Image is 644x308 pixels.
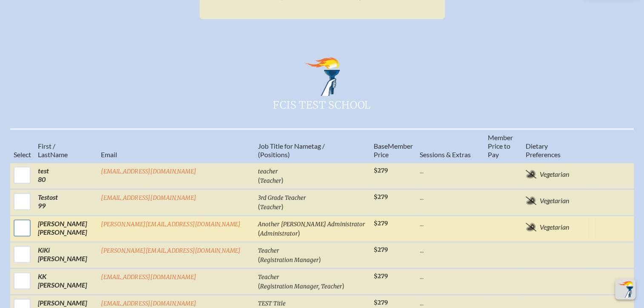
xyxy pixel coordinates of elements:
span: ) [319,255,321,263]
th: Job Title for Nametag / (Positions) [255,129,370,163]
a: [PERSON_NAME][EMAIL_ADDRESS][DOMAIN_NAME] [101,247,240,254]
th: Member Price to Pay [484,129,522,163]
p: ... [420,219,481,228]
span: Select [14,150,31,158]
span: Another [PERSON_NAME] Administrator [258,221,365,228]
span: teacher [258,168,278,175]
span: $279 [374,273,388,280]
span: FCIS Test School [186,96,458,113]
span: $279 [374,246,388,253]
span: First / [38,142,55,150]
span: Vegetarian [540,223,569,231]
span: Teacher [258,273,279,281]
span: er [407,142,413,150]
a: [EMAIL_ADDRESS][DOMAIN_NAME] [101,194,196,201]
span: Teacher [258,247,279,254]
p: ... [420,167,481,175]
span: Vegetarian [540,196,569,205]
button: Scroll Top [615,279,635,299]
th: Memb [370,129,416,163]
span: $279 [374,167,388,174]
span: Base [374,142,388,150]
span: 3rd Grade Teacher [258,194,306,201]
span: Teacher [260,204,281,211]
p: ... [420,246,481,254]
td: KK [PERSON_NAME] [34,268,97,295]
td: test 80 [34,163,97,189]
span: ( [258,255,260,263]
span: Teacher [260,177,281,184]
span: ( [258,176,260,184]
span: Registration Manager, Teacher [260,283,342,290]
span: ) [281,176,283,184]
td: [PERSON_NAME] [PERSON_NAME] [34,216,97,242]
span: Registration Manager [260,256,319,264]
span: $279 [374,299,388,306]
p: ... [420,299,481,307]
td: KiKi [PERSON_NAME] [34,242,97,268]
span: ary Preferences [526,142,561,158]
th: Sessions & Extras [416,129,484,163]
p: ... [420,193,481,201]
img: To the top [617,281,634,298]
span: Price [374,150,389,158]
span: ( [258,202,260,210]
td: Testost 99 [34,189,97,216]
span: Last [38,150,50,158]
span: ( [258,229,260,237]
span: ( [258,282,260,290]
span: ) [298,229,300,237]
img: FCIS Test School [303,57,342,96]
a: [EMAIL_ADDRESS][DOMAIN_NAME] [101,273,196,281]
span: ) [342,282,344,290]
span: TEST Title [258,300,286,307]
th: Email [97,129,254,163]
th: Name [34,129,97,163]
p: ... [420,272,481,281]
th: Diet [522,129,589,163]
span: $279 [374,193,388,201]
a: [PERSON_NAME][EMAIL_ADDRESS][DOMAIN_NAME] [101,221,240,228]
span: Vegetarian [540,170,569,178]
a: [EMAIL_ADDRESS][DOMAIN_NAME] [101,300,196,307]
span: ) [281,202,283,210]
a: [EMAIL_ADDRESS][DOMAIN_NAME] [101,168,196,175]
span: $279 [374,220,388,227]
span: Administrator [260,230,298,237]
